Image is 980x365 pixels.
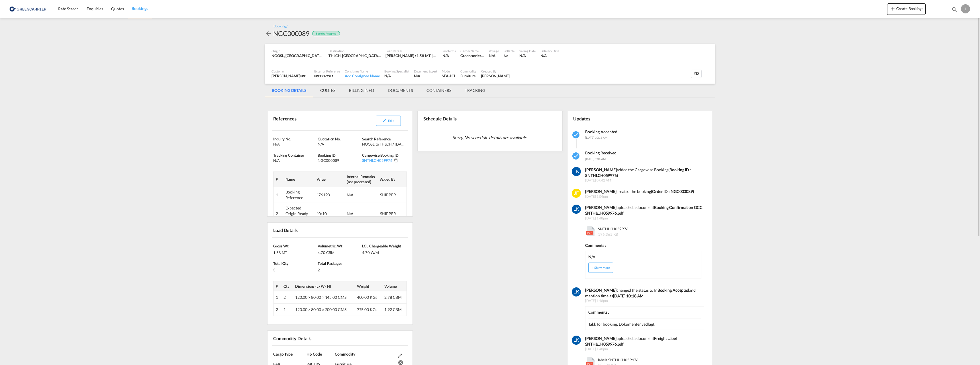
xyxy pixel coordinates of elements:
[585,287,704,299] div: changed the status to In and mention time as
[345,73,380,78] div: Add Consignee Name
[481,73,510,78] div: Jakub Flemming
[273,203,283,225] td: 2
[283,203,314,225] td: Expected Origin Ready Date
[314,172,344,187] th: Value
[271,53,324,58] div: NOOSL, Oslo, Norway, Northern Europe, Europe
[460,49,484,53] div: Carrier Name
[585,150,616,155] span: Booking Received
[273,281,281,291] th: #
[588,254,595,260] div: N/A
[442,53,449,58] div: N/A
[422,113,489,124] div: Schedule Details
[585,167,704,178] div: added the Cargowise Booking
[281,281,293,291] th: Qty
[388,119,393,122] span: Edit
[489,49,499,53] div: Voyage
[651,189,694,194] b: (Order ID : NGC000089)
[887,3,926,15] button: icon-plus 400-fgCreate Bookings
[414,69,438,73] div: Document Expert
[504,53,515,58] div: No
[384,73,409,78] div: N/A
[460,69,476,73] div: Commodity
[273,249,316,255] div: 1.58 MT
[265,30,272,37] md-icon: icon-arrow-left
[450,132,530,143] span: Sorry, No schedule details are available.
[691,70,702,78] div: 2
[362,249,405,255] div: 4.70 W/M
[318,249,361,255] div: 4.70 CBM
[362,153,398,158] span: Cargowise Booking ID
[458,84,492,97] md-tab-item: TRACKING
[362,158,393,163] div: SNTHLCH059976
[572,130,581,140] md-icon: icon-checkbox-marked-circle
[519,49,536,53] div: Sailing Date
[318,266,361,273] div: 2
[572,287,581,297] img: 5GKc0YAAAAGSURBVAMAce5+W4uYjTkAAAAASUVORK5CYII=
[951,6,957,15] div: icon-magnify
[588,263,613,273] button: + Show More
[265,84,492,97] md-pagination-wrapper: Use the left and right arrow keys to navigate between tabs
[273,291,281,304] td: 1
[318,153,336,158] span: Booking ID
[378,187,407,203] td: SHIPPER
[398,354,402,358] md-icon: Edit
[585,216,704,221] span: [DATE] 1:48pm
[489,53,499,58] div: N/A
[312,31,340,37] div: Booking Accepted
[273,24,287,29] div: Booking /
[384,295,402,300] span: 2.78 CBM
[355,281,382,291] th: Weight
[613,293,644,298] b: [DATE] 10:18 AM
[347,192,364,198] div: N/A
[300,74,343,78] span: FREJA Transport & Logistics AS
[111,6,124,11] span: Quotes
[272,333,339,343] div: Commodity Details
[585,336,704,347] div: uploaded a document
[540,49,560,53] div: Delivery Date
[345,69,380,73] div: Consignee Name
[283,187,314,203] td: Booking Reference
[585,167,691,178] strong: (Booking ID : SNTHLCH059976)
[344,172,378,187] th: Internal Remarks (not processed)
[293,281,354,291] th: Dimensions (L×W×H)
[273,29,309,38] div: NGC000089
[132,6,148,11] span: Bookings
[273,172,283,187] th: #
[384,69,409,73] div: Booking Specialist
[460,73,476,78] div: Furniture
[384,307,402,312] span: 1.92 CBM
[376,116,401,126] button: icon-pencilEdit
[283,172,314,187] th: Name
[481,69,510,73] div: Created By
[382,281,407,291] th: Volume
[598,232,618,237] span: 196.365 KB
[585,347,704,352] span: [DATE] 1:48pm
[307,352,322,356] span: HS Code
[572,189,581,198] img: XAAAABklEQVQDAKS7V1u0I7ciAAAAAElFTkSuQmCC
[588,309,701,318] div: Comments :
[585,194,704,199] span: [DATE] 1:04pm
[585,299,704,303] span: [DATE] 1:48pm
[519,53,536,58] div: N/A
[6,6,130,12] body: Editor, editor2
[271,73,310,78] div: [PERSON_NAME]
[585,240,701,248] div: Comments :
[357,307,377,312] span: 775.00 KGs
[420,84,458,97] md-tab-item: CONTAINERS
[271,69,310,73] div: Customer
[362,137,391,141] span: Search Reference
[318,158,361,163] div: NGC000089
[585,167,617,172] strong: [PERSON_NAME]
[889,5,896,12] md-icon: icon-plus 400-fg
[961,4,970,13] div: J
[335,352,355,356] span: Commodity
[265,29,273,38] div: icon-arrow-left
[693,71,698,76] md-icon: icon-attachment
[414,73,438,78] div: N/A
[585,205,616,210] b: [PERSON_NAME]
[442,73,456,78] div: SEA-LCL
[273,158,316,163] div: N/A
[572,152,581,161] md-icon: icon-checkbox-marked-circle
[585,336,677,346] b: Freight Label SNTHLCH059976.pdf
[585,136,607,139] span: [DATE] 10:18 AM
